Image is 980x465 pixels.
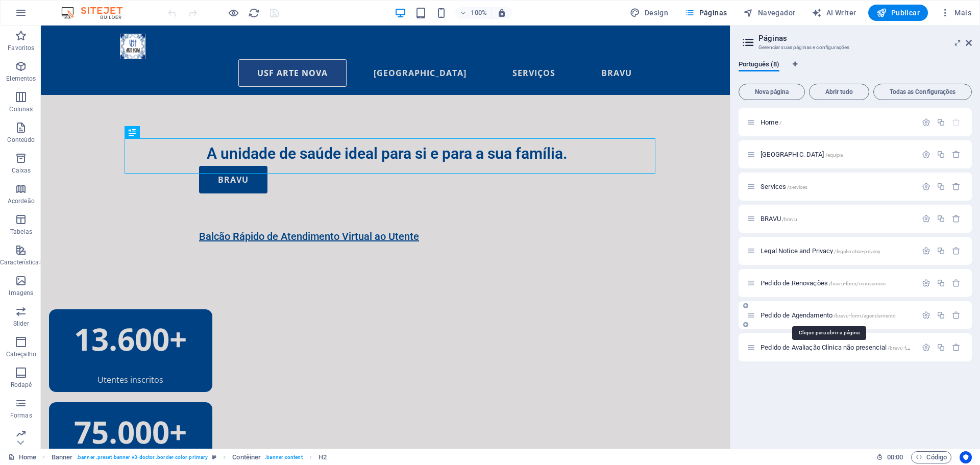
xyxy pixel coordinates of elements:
[630,8,668,18] span: Design
[952,279,961,287] div: Remover
[59,7,135,19] img: Editor Logo
[739,84,805,100] button: Nova página
[758,34,972,43] h2: Páginas
[922,150,930,159] div: Configurações
[960,451,972,463] button: Usercentrics
[757,151,917,158] div: [GEOGRAPHIC_DATA]/equipa
[782,216,797,222] span: /bravu
[873,84,972,100] button: Todas as Configurações
[779,120,781,126] span: /
[248,7,260,19] button: reload
[922,118,930,127] div: Configurações
[757,248,917,254] div: Legal Notice and Privacy/legal-notice-privacy
[952,343,961,352] div: Remover
[626,5,672,21] button: Design
[952,118,961,127] div: A página inicial não pode ser excluída
[6,75,36,83] p: Elementos
[952,182,961,191] div: Remover
[12,166,31,175] p: Caixas
[684,8,727,18] span: Páginas
[739,58,779,72] span: Português (8)
[761,151,843,158] span: Clique para abrir a página
[761,118,781,126] span: Clique para abrir a página
[8,44,34,52] p: Favoritos
[626,5,672,21] div: Design (Ctrl+Alt+Y)
[807,5,860,21] button: AI Writer
[9,289,33,297] p: Imagens
[894,453,896,461] span: :
[940,8,971,18] span: Mais
[455,7,492,19] button: 100%
[77,451,208,463] span: . banner .preset-banner-v3-doctor .border-color-primary
[13,320,29,328] p: Slider
[868,5,928,21] button: Publicar
[952,150,961,159] div: Remover
[937,279,945,287] div: Duplicar
[11,381,32,389] p: Rodapé
[757,344,917,351] div: Pedido de Avaliação Clínica não presencial/bravu-form/avaliacao
[876,8,920,18] span: Publicar
[743,89,800,95] span: Nova página
[6,350,36,358] p: Cabeçalho
[922,279,930,287] div: Configurações
[52,451,73,463] span: Clique para selecionar. Clique duas vezes para editar
[834,249,880,254] span: /legal-notice-privacy
[232,451,261,463] span: Clique para selecionar. Clique duas vezes para editar
[812,8,856,18] span: AI Writer
[757,280,917,286] div: Pedido de Renovações/bravu-form/renovacoes
[52,451,327,463] nav: breadcrumb
[227,7,239,19] button: Clique aqui para sair do modo de visualização e continuar editando
[9,105,33,113] p: Colunas
[922,247,930,255] div: Configurações
[952,311,961,320] div: Remover
[787,184,807,190] span: /services
[937,150,945,159] div: Duplicar
[922,214,930,223] div: Configurações
[757,312,917,319] div: Pedido de Agendamento/bravu-form/agendamento
[761,183,807,190] span: Clique para abrir a página
[757,183,917,190] div: Services/services
[739,60,972,80] div: Guia de Idiomas
[922,182,930,191] div: Configurações
[757,119,917,126] div: Home/
[739,5,799,21] button: Navegador
[829,281,886,286] span: /bravu-form/renovacoes
[825,152,843,158] span: /equipa
[757,215,917,222] div: BRAVU/bravu
[809,84,869,100] button: Abrir tudo
[265,451,302,463] span: . banner-content
[7,136,35,144] p: Conteúdo
[743,8,795,18] span: Navegador
[761,344,939,351] span: Clique para abrir a página
[834,313,896,319] span: /bravu-form/agendamento
[937,311,945,320] div: Duplicar
[937,247,945,255] div: Duplicar
[878,89,967,95] span: Todas as Configurações
[212,454,216,460] i: Este elemento é uma predefinição personalizável
[814,89,865,95] span: Abrir tudo
[10,411,32,420] p: Formas
[8,451,36,463] a: Clique para cancelar a seleção. Clique duas vezes para abrir as Páginas
[758,43,951,52] h3: Gerenciar suas páginas e configurações
[680,5,731,21] button: Páginas
[761,215,797,223] span: Clique para abrir a página
[922,311,930,320] div: Configurações
[937,118,945,127] div: Duplicar
[876,451,903,463] h6: Tempo de sessão
[10,228,32,236] p: Tabelas
[922,343,930,352] div: Configurações
[937,343,945,352] div: Duplicar
[937,182,945,191] div: Duplicar
[911,451,951,463] button: Código
[8,197,35,205] p: Acordeão
[761,247,880,255] span: Clique para abrir a página
[952,214,961,223] div: Remover
[248,7,260,19] i: Recarregar página
[887,451,903,463] span: 00 00
[497,8,506,17] i: Ao redimensionar, ajusta automaticamente o nível de zoom para caber no dispositivo escolhido.
[471,7,487,19] h6: 100%
[952,247,961,255] div: Remover
[761,279,886,287] span: Clique para abrir a página
[937,214,945,223] div: Duplicar
[916,451,947,463] span: Código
